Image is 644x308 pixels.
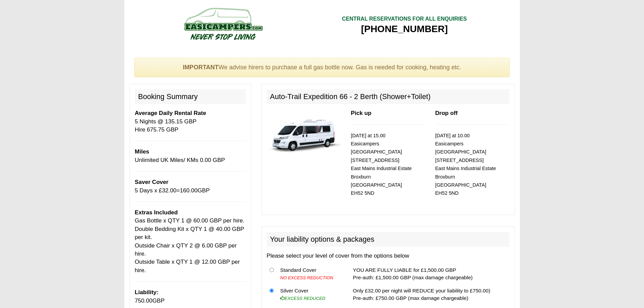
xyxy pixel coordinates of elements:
[267,89,509,104] h2: Auto-Trail Expedition 66 - 2 Berth (Shower+Toilet)
[267,232,509,247] h2: Your liability options & packages
[342,23,467,35] div: [PHONE_NUMBER]
[135,110,206,116] b: Average Daily Rental Rate
[350,264,509,284] td: YOU ARE FULLY LIABLE for £1,500.00 GBP Pre-auth: £1,500.00 GBP (max damage chargeable)
[435,133,496,196] small: [DATE] at 10.00 Easicampers [GEOGRAPHIC_DATA] [STREET_ADDRESS] East Mains Industrial Estate Broxb...
[342,15,467,23] div: CENTRAL RESERVATIONS FOR ALL ENQUIRIES
[278,284,342,305] td: Silver Cover
[135,217,245,273] span: Gas Bottle x QTY 1 @ 60.00 GBP per hire. Double Bedding Kit x QTY 1 @ 40.00 GBP per kit. Outside ...
[159,5,287,42] img: campers-checkout-logo.png
[435,110,457,116] b: Drop off
[350,284,509,305] td: Only £32.00 per night will REDUCE your liability to £750.00) Pre-auth: £750.00 GBP (max damage ch...
[135,148,149,155] b: Miles
[134,58,510,77] div: We advise hirers to purchase a full gas bottle now. Gas is needed for cooking, heating etc.
[135,288,246,305] p: GBP
[135,209,178,216] b: Extras Included
[135,89,246,104] h2: Booking Summary
[351,110,372,116] b: Pick up
[135,298,152,304] span: 750.00
[280,296,326,301] i: EXCESS REDUCED
[135,109,246,134] p: 5 Nights @ 135.15 GBP Hire 675.75 GBP
[135,148,246,164] p: Unlimited UK Miles/ KMs 0.00 GBP
[135,178,246,195] p: 5 Days x £ = GBP
[180,187,197,194] span: 160.00
[135,179,169,185] span: Saver Cover
[351,133,412,196] small: [DATE] at 15.00 Easicampers [GEOGRAPHIC_DATA] [STREET_ADDRESS] East Mains Industrial Estate Broxb...
[267,109,341,157] img: 339.jpg
[278,264,342,284] td: Standard Cover
[162,187,176,194] span: 32.00
[280,275,333,280] i: NO EXCESS REDUCTION
[267,252,509,260] p: Please select your level of cover from the options below
[183,64,219,71] strong: IMPORTANT
[135,289,159,295] b: Liability:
